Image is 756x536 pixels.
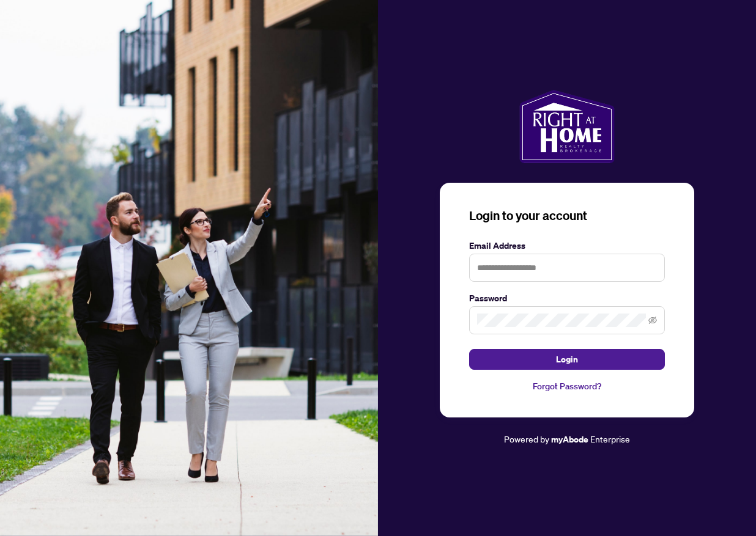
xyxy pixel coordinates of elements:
[469,292,665,305] label: Password
[519,90,614,163] img: ma-logo
[504,433,549,444] span: Powered by
[469,207,665,224] h3: Login to your account
[551,433,588,446] a: myAbode
[469,239,665,252] label: Email Address
[469,380,665,393] a: Forgot Password?
[556,350,578,369] span: Login
[648,316,657,325] span: eye-invisible
[469,349,665,370] button: Login
[590,433,630,444] span: Enterprise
